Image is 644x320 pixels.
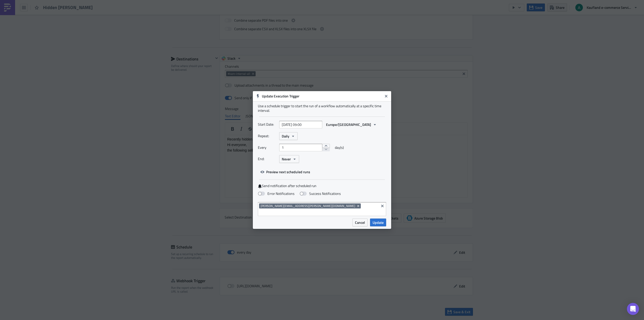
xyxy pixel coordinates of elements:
[258,155,277,163] label: End:
[262,94,383,98] h6: Update Execution Trigger
[379,203,385,209] button: Clear selected items
[300,191,341,196] label: Success Notifications
[324,121,379,128] button: Europe/[GEOGRAPHIC_DATA]
[258,168,313,176] button: Preview next scheduled runs
[258,104,386,113] div: Use a schedule trigger to start the run of a workflow automatically at a specific time interval.
[258,184,386,188] label: Send notification after scheduled run
[266,169,310,174] span: Preview next scheduled runs
[355,220,365,225] span: Cancel
[322,148,330,152] button: decrement
[382,92,390,100] button: Close
[627,303,639,315] div: Open Intercom Messenger
[2,8,240,12] p: Hi everyone,
[2,2,240,6] p: Recently hidden [PERSON_NAME]
[356,203,361,208] button: Remove Tag
[352,219,368,226] button: Cancel
[279,155,299,163] button: Never
[261,204,355,208] span: [PERSON_NAME][EMAIL_ADDRESS][PERSON_NAME][DOMAIN_NAME]
[282,156,291,162] span: Never
[373,220,384,225] span: Update
[2,13,240,17] p: the following sellers have been hidden [DATE].
[2,2,240,17] body: Rich Text Area. Press ALT-0 for help.
[322,144,330,148] button: increment
[258,132,277,140] label: Repeat:
[326,122,371,127] span: Europe/[GEOGRAPHIC_DATA]
[282,133,289,139] span: Daily
[258,121,277,128] label: Start Date:
[370,219,386,226] button: Update
[258,144,277,151] label: Every
[279,132,298,140] button: Daily
[258,191,295,196] label: Error Notifications
[279,121,322,128] input: YYYY-MM-DD HH:mm
[335,144,344,151] span: day(s)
